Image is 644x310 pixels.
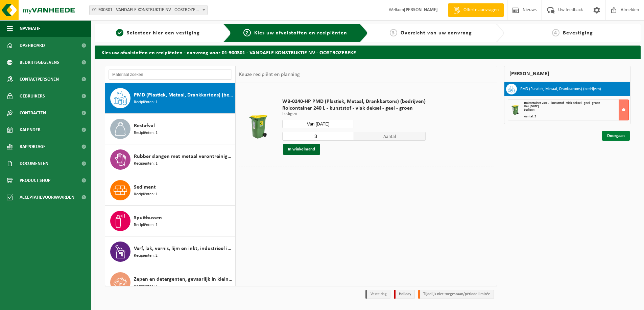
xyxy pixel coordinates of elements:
button: In winkelmand [283,144,320,155]
span: 4 [552,29,559,36]
button: Sediment Recipiënten: 1 [105,175,235,206]
span: Rapportage [20,138,46,155]
span: Kalender [20,121,41,138]
span: Aantal [354,132,426,141]
div: Aantal: 3 [524,115,628,118]
span: Sediment [134,183,156,191]
span: Kies uw afvalstoffen en recipiënten [254,30,347,36]
span: Offerte aanvragen [462,7,500,13]
span: Recipiënten: 1 [134,283,158,290]
span: Overzicht van uw aanvraag [401,30,472,36]
li: Vaste dag [365,290,390,299]
button: Zepen en detergenten, gevaarlijk in kleinverpakking Recipiënten: 1 [105,267,235,298]
span: Gebruikers [20,88,45,105]
span: Restafval [134,122,155,130]
a: 1Selecteer hier een vestiging [98,29,218,37]
span: Recipiënten: 1 [134,222,158,228]
h2: Kies uw afvalstoffen en recipiënten - aanvraag voor 01-900301 - VANDAELE KONSTRUKTIE NV - OOSTROZ... [95,46,641,59]
span: Rolcontainer 240 L - kunststof - vlak deksel - geel - groen [282,105,426,112]
li: Holiday [394,290,415,299]
a: Offerte aanvragen [448,3,504,17]
span: PMD (Plastiek, Metaal, Drankkartons) (bedrijven) [134,91,233,99]
span: Recipiënten: 2 [134,253,158,259]
span: Recipiënten: 1 [134,161,158,167]
button: Spuitbussen Recipiënten: 1 [105,206,235,236]
span: Dashboard [20,37,45,54]
strong: Van [DATE] [524,105,539,108]
span: 01-900301 - VANDAELE KONSTRUKTIE NV - OOSTROZEBEKE [89,5,208,15]
span: Navigatie [20,20,41,37]
span: Acceptatievoorwaarden [20,189,74,206]
span: WB-0240-HP PMD (Plastiek, Metaal, Drankkartons) (bedrijven) [282,98,426,105]
strong: [PERSON_NAME] [404,7,438,12]
span: Documenten [20,155,48,172]
div: [PERSON_NAME] [504,66,630,82]
span: Rubber slangen met metaal verontreinigd met olie [134,152,233,161]
span: 3 [390,29,397,36]
span: Recipiënten: 1 [134,130,158,136]
span: Recipiënten: 1 [134,191,158,198]
button: PMD (Plastiek, Metaal, Drankkartons) (bedrijven) Recipiënten: 1 [105,83,235,114]
div: Ledigen [524,108,628,112]
div: Keuze recipiënt en planning [236,66,303,83]
button: Restafval Recipiënten: 1 [105,114,235,144]
span: Spuitbussen [134,214,162,222]
span: Rolcontainer 240 L - kunststof - vlak deksel - geel - groen [524,101,600,105]
span: Verf, lak, vernis, lijm en inkt, industrieel in 200lt-vat [134,245,233,253]
button: Rubber slangen met metaal verontreinigd met olie Recipiënten: 1 [105,144,235,175]
span: Contracten [20,105,46,121]
p: Ledigen [282,112,426,116]
span: 1 [116,29,123,36]
button: Verf, lak, vernis, lijm en inkt, industrieel in 200lt-vat Recipiënten: 2 [105,236,235,267]
input: Selecteer datum [282,120,354,128]
span: Bedrijfsgegevens [20,54,59,71]
input: Materiaal zoeken [109,69,232,80]
span: Product Shop [20,172,50,189]
a: Doorgaan [602,131,630,141]
span: 2 [243,29,251,36]
h3: PMD (Plastiek, Metaal, Drankkartons) (bedrijven) [520,84,601,94]
span: Contactpersonen [20,71,59,88]
span: Selecteer hier een vestiging [127,30,200,36]
li: Tijdelijk niet toegestaan/période limitée [418,290,494,299]
span: Zepen en detergenten, gevaarlijk in kleinverpakking [134,275,233,283]
span: Recipiënten: 1 [134,99,158,106]
span: Bevestiging [563,30,593,36]
span: 01-900301 - VANDAELE KONSTRUKTIE NV - OOSTROZEBEKE [90,5,207,15]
